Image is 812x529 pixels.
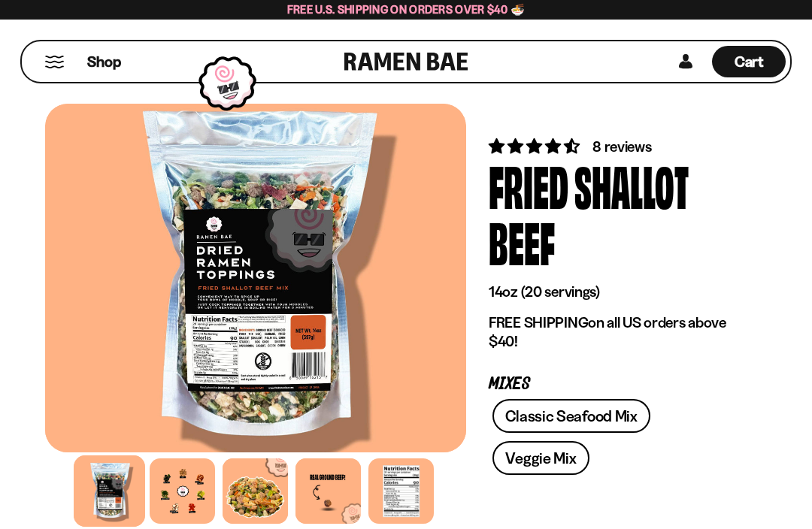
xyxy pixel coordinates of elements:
[492,399,650,433] a: Classic Seafood Mix
[87,46,121,77] a: Shop
[489,313,744,351] p: on all US orders above $40!
[87,52,121,72] span: Shop
[574,157,689,213] div: Shallot
[489,213,555,270] div: Beef
[489,313,588,331] strong: FREE SHIPPING
[735,53,764,71] span: Cart
[712,41,786,82] a: Cart
[492,441,589,475] a: Veggie Mix
[489,137,583,156] span: 4.62 stars
[489,377,744,391] p: Mixes
[44,56,65,68] button: Mobile Menu Trigger
[592,138,651,156] span: 8 reviews
[287,2,526,17] span: Free U.S. Shipping on Orders over $40 🍜
[489,157,568,213] div: Fried
[489,283,744,301] p: 14oz (20 servings)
